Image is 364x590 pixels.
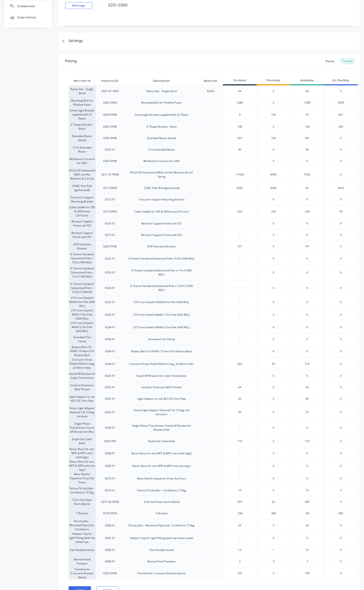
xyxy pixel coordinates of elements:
span: 0 [273,397,274,401]
div: 64 [223,86,257,97]
div: 116 [223,436,257,447]
span: 0 [340,136,342,140]
div: 0283-01 [105,548,115,552]
div: Street Light Bracket supplied with LC Plates [135,113,189,117]
span: 0 [340,488,342,492]
div: 0232-01 [105,300,115,304]
div: Order History [17,16,36,19]
div: 0212-01 [105,197,115,202]
div: Raiser Base for non-MPS & MPS units (no legs) [69,459,95,472]
div: 0268-01 [105,451,115,455]
div: Inventory ID [98,75,122,87]
div: 7433 [290,167,324,182]
div: 273.1mm Diax6.4 Wallx12.5m Pole (6kN WLL) [133,325,190,329]
div: 55 [223,407,257,418]
div: Crossarm Support Mounting Bracket [69,194,95,205]
button: Collaborate [4,0,52,12]
div: Available [290,76,324,85]
div: 0 [290,218,324,229]
div: CONC Pole Brkt (galvanised) [144,186,179,190]
span: 0 [340,222,342,226]
span: 0 [273,410,274,414]
div: Crossarm Strap 50x6x1020mm long, 2x18mm holes [69,357,95,370]
span: 0 [273,148,274,152]
span: 0 [273,337,274,341]
div: Pit Lid Lifter - Machined Pipe End - Certified to [69,519,95,532]
span: 0 [273,385,274,389]
div: 0220-999B [103,244,117,248]
div: 12 [290,544,324,556]
span: 0 [273,374,274,378]
div: 55 [290,404,324,420]
span: 100 [271,136,276,140]
div: 0213-999G [103,210,117,214]
div: Z' Shape Bracket - Black [69,121,95,132]
div: Street Light Adaptor Optional 5 & 10 deg c/w faste [69,404,95,420]
div: 2 [223,556,257,567]
div: Light Adaptor to suit 48.3-33.7mm Pipe [69,393,95,404]
span: 0 [273,464,274,468]
div: A' Frame Standard Galvanised Pole x 11m (13kN WLL) [69,265,95,280]
div: Mounting Brkt for Flowline Fuses [141,101,182,105]
div: 0267-999 [104,439,116,443]
div: 0223-01 [105,271,115,275]
div: 0261-01 [105,397,115,401]
div: 0274-01 [105,488,115,492]
div: 0266-01 [105,426,115,430]
div: ? [223,334,257,345]
div: 64 [290,382,324,393]
div: -66 [290,508,324,519]
div: 0219-01 [105,233,115,237]
div: Xero Item # [69,76,95,85]
span: 0 [273,125,274,129]
div: Wear Rod for Expulsion Drop Out Fuses [137,477,186,481]
div: 0295-999B [103,571,117,575]
span: 50 [339,210,342,214]
div: 0 [290,308,324,321]
div: 0281-01 [105,536,115,540]
span: 0 [273,286,274,290]
div: 19 [290,485,324,496]
div: A' Frame Standard Galvanised Pole x 12.5m (13kN WLL) [128,284,195,292]
div: ? [223,346,257,357]
div: Recloser Support Frame with ISO [69,229,95,241]
span: 0 [340,410,342,414]
div: ? [223,229,257,241]
span: 0 [340,244,342,248]
button: Order History [4,12,52,23]
span: 0 [340,559,342,563]
div: 101 [223,241,257,252]
span: 0 [273,101,274,105]
div: Wishbone Crossarm for 33kV [69,155,95,167]
span: 0 [273,325,274,329]
div: Tracking [340,58,355,64]
div: Pricing [65,58,77,64]
div: DOF Extention Bracket [69,241,95,252]
div: 0 [290,194,324,205]
span: 0 [340,439,342,443]
div: 433 [223,206,257,217]
div: On Hand [223,76,257,85]
span: 0 [340,233,342,237]
span: 200 [338,125,343,129]
div: Description [149,75,173,87]
div: 333 [290,205,324,218]
div: M12x150 Galvanised B&N c/w Flat Washers & Coil Spring [128,171,195,179]
div: 2.1m Extended Raiser [148,148,175,152]
div: ? [223,218,257,229]
div: 0211-999G [103,186,117,190]
span: 0 [273,197,274,202]
div: ? [223,297,257,308]
div: 273.1mm Diax6.4 Wallx12.5m Pole (6kN WLL) [69,321,95,333]
div: 0202-996G [103,101,117,105]
div: Z' Shape Bracket - Black [146,125,177,129]
div: Adaptor Cap for Light Fitting (pole top lantern po [69,532,95,544]
div: 0240-01 [105,349,115,353]
span: 0 [340,548,342,552]
span: 0 [273,488,274,492]
div: 2.1m Extended Raiser [69,144,95,155]
button: Add image [65,2,92,9]
span: 0 [340,451,342,455]
div: 0 [290,280,324,296]
span: 0 [340,397,342,401]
